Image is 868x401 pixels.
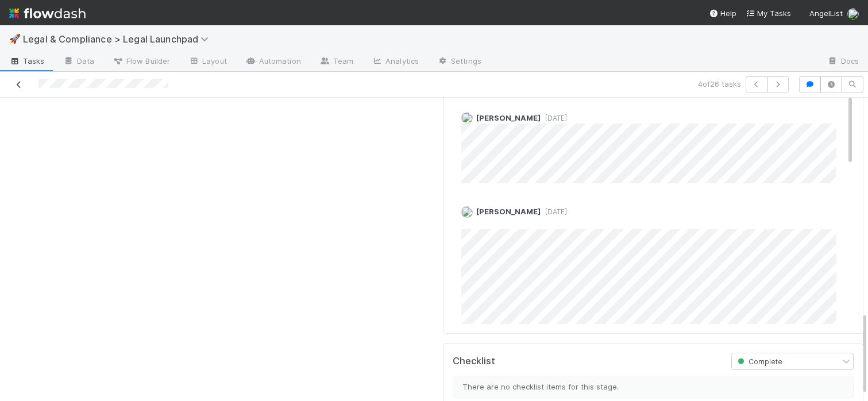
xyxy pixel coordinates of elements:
a: Automation [236,53,310,71]
a: Flow Builder [103,53,179,71]
a: Settings [428,53,491,71]
span: [DATE] [541,207,567,216]
span: 4 of 26 tasks [698,78,741,90]
img: logo-inverted-e16ddd16eac7371096b0.svg [9,3,86,23]
h5: Checklist [453,356,495,367]
a: Team [310,53,362,71]
span: [PERSON_NAME] [476,113,541,122]
span: [PERSON_NAME] [476,207,541,216]
span: My Tasks [746,9,791,18]
img: avatar_60e5bba5-e4c9-4ca2-8b5c-d649d5645218.png [461,112,473,124]
span: AngelList [809,9,843,18]
span: 🚀 [9,34,21,44]
img: avatar_ba22fd42-677f-4b89-aaa3-073be741e398.png [847,8,859,20]
a: Analytics [362,53,428,71]
div: There are no checklist items for this stage. [453,376,854,398]
a: Layout [179,53,236,71]
img: avatar_ba22fd42-677f-4b89-aaa3-073be741e398.png [461,206,473,218]
span: [DATE] [541,114,567,122]
span: Flow Builder [113,55,170,67]
a: Data [54,53,103,71]
span: Tasks [9,55,45,67]
span: Complete [735,357,782,366]
a: My Tasks [746,7,791,19]
span: Legal & Compliance > Legal Launchpad [23,33,214,45]
div: Help [709,7,736,19]
a: Docs [818,53,868,71]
